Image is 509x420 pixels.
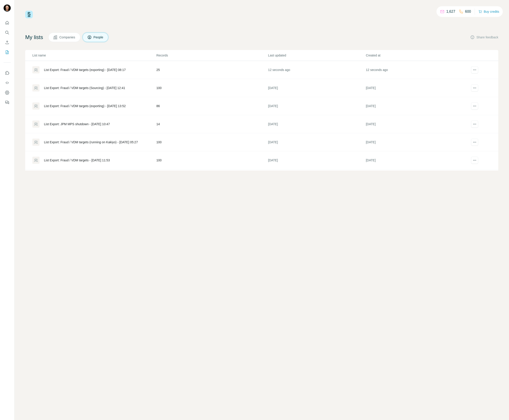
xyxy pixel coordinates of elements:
[44,68,126,72] div: List Export: Fraud / VDM targets (exporting) - [DATE] 08:17
[471,157,478,164] button: actions
[44,86,125,90] div: List Export: Fraud / VDM targets (Sourcing) - [DATE] 12:41
[44,104,126,108] div: List Export: Fraud / VDM targets (exporting) - [DATE] 13:52
[366,115,463,133] td: [DATE]
[156,53,268,58] p: Records
[470,35,498,40] button: Share feedback
[44,140,138,144] div: List Export: Fraud / VDM targets (running on Kakiyo) - [DATE] 05:27
[156,133,268,151] td: 100
[471,102,478,110] button: actions
[268,151,366,169] td: [DATE]
[4,69,11,77] button: Use Surfe on LinkedIn
[25,34,43,41] h4: My lists
[268,133,366,151] td: [DATE]
[156,169,268,187] td: 72
[93,35,104,40] span: People
[4,79,11,87] button: Use Surfe API
[366,133,463,151] td: [DATE]
[268,61,366,79] td: 12 seconds ago
[471,84,478,91] button: actions
[4,89,11,97] button: Dashboard
[471,139,478,146] button: actions
[446,9,455,14] p: 1,627
[4,19,11,27] button: Quick start
[156,97,268,115] td: 86
[4,29,11,37] button: Search
[366,61,463,79] td: 12 seconds ago
[366,97,463,115] td: [DATE]
[32,53,156,58] p: List name
[25,11,33,18] img: Surfe Logo
[268,53,365,58] p: Last updated
[4,38,11,46] button: Enrich CSV
[268,79,366,97] td: [DATE]
[366,169,463,187] td: [DATE]
[156,115,268,133] td: 14
[4,98,11,106] button: Feedback
[156,79,268,97] td: 100
[4,4,11,12] img: Avatar
[44,122,110,126] div: List Export: JPM MPS shutdown - [DATE] 10:47
[366,151,463,169] td: [DATE]
[366,53,463,58] p: Created at
[4,48,11,56] button: My lists
[268,115,366,133] td: [DATE]
[44,158,110,162] div: List Export: Fraud / VDM targets - [DATE] 11:53
[268,169,366,187] td: [DATE]
[156,151,268,169] td: 100
[471,121,478,128] button: actions
[59,35,76,40] span: Companies
[156,61,268,79] td: 25
[268,97,366,115] td: [DATE]
[478,8,499,15] button: Buy credits
[471,66,478,73] button: actions
[465,9,471,14] p: 600
[366,79,463,97] td: [DATE]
